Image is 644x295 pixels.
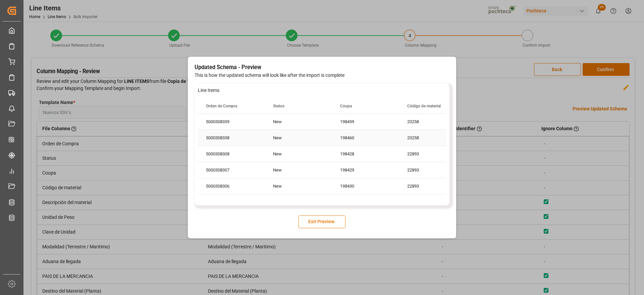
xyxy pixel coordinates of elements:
span: Coupa [340,104,352,108]
span: Código de material [407,104,441,108]
div: 5000308339 [198,114,265,130]
p: This is how the updated schema will look like after the import is complete [195,72,449,79]
div: New [265,178,332,194]
div: 198428 [332,146,399,162]
div: 198460 [332,130,399,146]
div: New [265,146,332,162]
div: New [265,114,332,130]
div: 22893 [399,178,466,194]
div: 22893 [399,162,466,178]
div: 5000308308 [198,146,265,162]
span: Orden de Compra [206,104,237,108]
div: 5000308338 [198,130,265,146]
div: 198430 [332,178,399,194]
div: 5000308307 [198,162,265,178]
button: Exit Preview [299,215,345,228]
h3: Updated Schema - Preview [195,63,449,72]
div: 198429 [332,162,399,178]
div: 23258 [399,130,466,146]
div: 23258 [399,114,466,130]
span: Status [273,104,284,108]
div: New [265,162,332,178]
div: 5000308306 [198,178,265,194]
div: 198459 [332,114,399,130]
p: Line Items [198,87,446,94]
div: New [265,130,332,146]
div: 22893 [399,146,466,162]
